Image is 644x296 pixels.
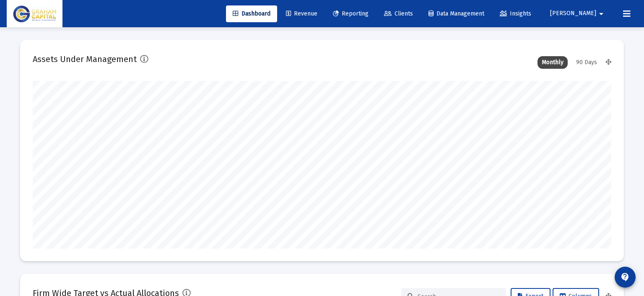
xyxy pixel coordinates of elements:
span: Insights [500,10,531,17]
span: Dashboard [233,10,270,17]
span: Data Management [428,10,484,17]
span: Revenue [286,10,317,17]
mat-icon: arrow_drop_down [596,5,606,22]
a: Clients [377,5,420,22]
span: Reporting [333,10,369,17]
button: [PERSON_NAME] [540,5,616,22]
span: Clients [384,10,413,17]
a: Insights [493,5,538,22]
img: Dashboard [13,5,56,22]
mat-icon: contact_support [620,272,630,282]
a: Dashboard [226,5,277,22]
a: Revenue [279,5,324,22]
h2: Assets Under Management [33,52,137,66]
a: Data Management [422,5,491,22]
div: Monthly [538,56,568,69]
div: 90 Days [572,56,601,69]
span: [PERSON_NAME] [550,10,596,17]
a: Reporting [326,5,375,22]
